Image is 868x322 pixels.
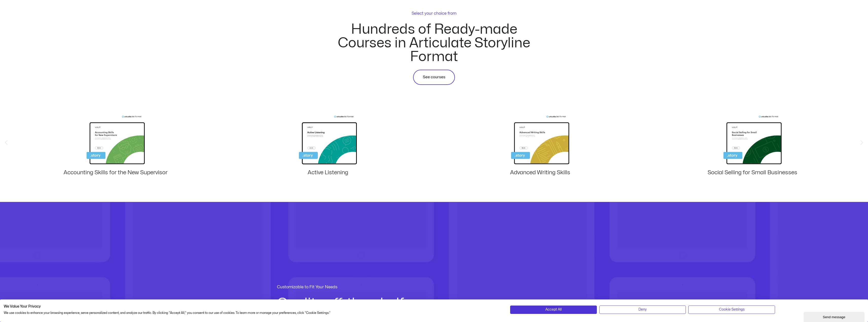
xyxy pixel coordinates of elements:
[4,304,503,309] h2: We Value Your Privacy
[510,306,597,314] button: Accept all cookies
[859,139,865,145] div: Next slide
[413,70,455,85] a: See courses
[435,116,645,177] div: 4 / 8
[804,311,865,322] iframe: chat widget
[412,10,456,16] p: Select your choice from
[708,170,797,175] a: Social Selling for Small Businesses
[599,306,686,314] button: Deny all cookies
[308,170,348,175] a: Active Listening
[277,284,591,290] p: Customizable to Fit Your Needs
[719,307,745,312] span: Cookie Settings
[638,307,647,312] span: Deny
[11,116,220,177] div: 2 / 8
[423,74,445,80] span: See courses
[545,307,562,312] span: Accept All
[648,116,857,177] div: 5 / 8
[64,170,168,175] a: Accounting Skills for the New Supervisor
[4,311,503,315] p: We use cookies to enhance your browsing experience, serve personalized content, and analyze our t...
[688,306,775,314] button: Adjust cookie preferences
[324,23,544,64] h2: Hundreds of Ready-made Courses in Articulate Storyline Format
[3,139,9,145] div: Previous slide
[510,170,570,175] a: Advanced Writing Skills
[223,116,433,177] div: 3 / 8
